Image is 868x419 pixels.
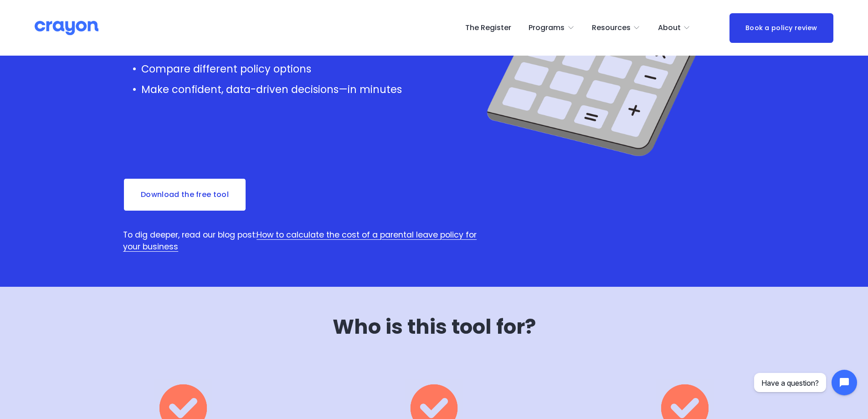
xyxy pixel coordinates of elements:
[658,21,691,35] a: folder dropdown
[592,21,631,35] span: Resources
[658,21,681,35] span: About
[465,21,511,35] a: The Register
[217,316,651,338] h2: Who is this tool for?
[123,229,477,252] a: How to calculate the cost of a parental leave policy for your business
[123,178,247,212] a: Download the free tool
[141,82,494,98] p: Make confident, data-driven decisions—in minutes
[35,20,98,36] img: Crayon
[729,13,833,43] a: Book a policy review
[592,21,641,35] a: folder dropdown
[529,21,565,35] span: Programs
[141,62,494,77] p: Compare different policy options
[123,229,494,253] p: To dig deeper, read our blog post:
[529,21,575,35] a: folder dropdown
